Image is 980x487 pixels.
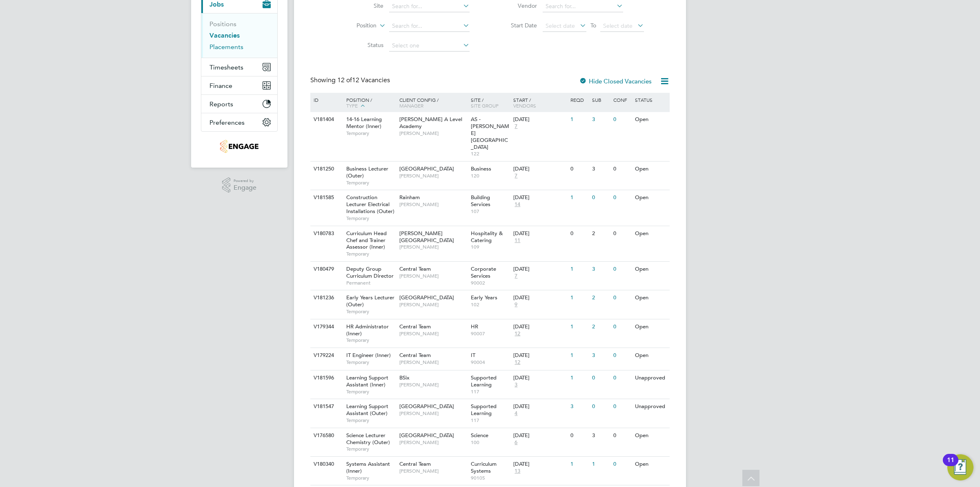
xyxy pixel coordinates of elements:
button: Reports [201,95,277,113]
span: Temporary [346,475,395,481]
div: 1 [590,457,611,472]
div: 1 [568,190,590,205]
button: Finance [201,76,277,94]
span: [GEOGRAPHIC_DATA] [399,432,454,439]
span: Select date [546,22,575,29]
span: [PERSON_NAME] [399,244,467,250]
button: Open Resource Center, 11 new notifications [947,454,973,480]
div: Reqd [568,93,590,107]
span: 90007 [471,330,510,337]
span: Reports [209,100,233,108]
span: 102 [471,301,510,308]
span: Curriculum Systems [471,460,497,474]
span: IT Engineer (Inner) [346,352,391,359]
div: Open [633,319,668,334]
span: [PERSON_NAME] [399,382,467,388]
label: Site [336,2,383,9]
div: 1 [568,262,590,277]
label: Hide Closed Vacancies [579,77,652,85]
div: V179224 [312,348,340,363]
span: Preferences [209,119,245,126]
span: HR [471,323,478,330]
div: 0 [568,428,590,443]
div: Open [633,262,668,277]
span: Early Years Lecturer (Outer) [346,294,394,308]
div: 3 [590,112,611,127]
input: Select one [389,40,470,52]
div: V181236 [312,290,340,305]
span: Temporary [346,130,395,137]
span: Science Lecturer Chemistry (Outer) [346,432,390,446]
div: Open [633,190,668,205]
div: 0 [611,370,633,386]
div: [DATE] [513,375,566,382]
span: Vendors [513,102,536,109]
div: 0 [611,262,633,277]
div: 0 [568,226,590,241]
span: 3 [513,382,519,388]
span: Deputy Group Curriculum Director [346,265,394,279]
span: IT [471,352,475,359]
div: V181547 [312,399,340,414]
span: Supported Learning [471,403,497,417]
span: Curriculum Head Chef and Trainer Assessor (Inner) [346,230,387,251]
div: Site / [469,93,512,112]
a: Go to home page [201,140,278,153]
div: 1 [568,348,590,363]
span: Temporary [346,215,395,222]
div: [DATE] [513,403,566,410]
span: Construction Lecturer Electrical Installations (Outer) [346,194,394,215]
div: 0 [611,399,633,414]
div: [DATE] [513,116,566,123]
div: [DATE] [513,352,566,359]
div: Conf [611,93,633,107]
div: 0 [611,319,633,334]
div: 1 [568,457,590,472]
span: [PERSON_NAME] A Level Academy [399,116,462,130]
span: [PERSON_NAME] [399,439,467,446]
div: V181404 [312,112,340,127]
span: 7 [513,123,519,130]
div: Open [633,290,668,305]
div: 3 [590,262,611,277]
div: 0 [590,190,611,205]
div: V180340 [312,457,340,472]
span: Hospitality & Catering [471,230,503,244]
span: Temporary [346,308,395,315]
span: [PERSON_NAME] [399,130,467,137]
span: 7 [513,173,519,180]
span: 117 [471,417,510,424]
span: [PERSON_NAME] [399,201,467,208]
span: 12 [513,330,521,337]
div: 0 [611,348,633,363]
div: Open [633,348,668,363]
span: Systems Assistant (Inner) [346,460,390,474]
span: [PERSON_NAME] [399,301,467,308]
div: Position / [340,93,397,113]
div: [DATE] [513,166,566,173]
div: 0 [611,428,633,443]
div: 3 [590,162,611,177]
span: Timesheets [209,63,243,71]
div: Sub [590,93,611,107]
span: 9 [513,301,519,308]
span: Rainham [399,194,420,201]
span: 4 [513,410,519,417]
span: Permanent [346,280,395,286]
span: 7 [513,273,519,280]
div: [DATE] [513,230,566,237]
span: Central Team [399,352,431,359]
span: [PERSON_NAME] [399,330,467,337]
div: Open [633,226,668,241]
div: V181596 [312,370,340,386]
span: Learning Support Assistant (Inner) [346,374,388,388]
input: Search for... [543,1,623,12]
div: 1 [568,112,590,127]
div: 1 [568,290,590,305]
div: [DATE] [513,432,566,439]
div: 0 [611,457,633,472]
span: Jobs [209,0,224,8]
span: 107 [471,208,510,215]
span: [GEOGRAPHIC_DATA] [399,403,454,410]
span: AS - [PERSON_NAME][GEOGRAPHIC_DATA] [471,116,509,150]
